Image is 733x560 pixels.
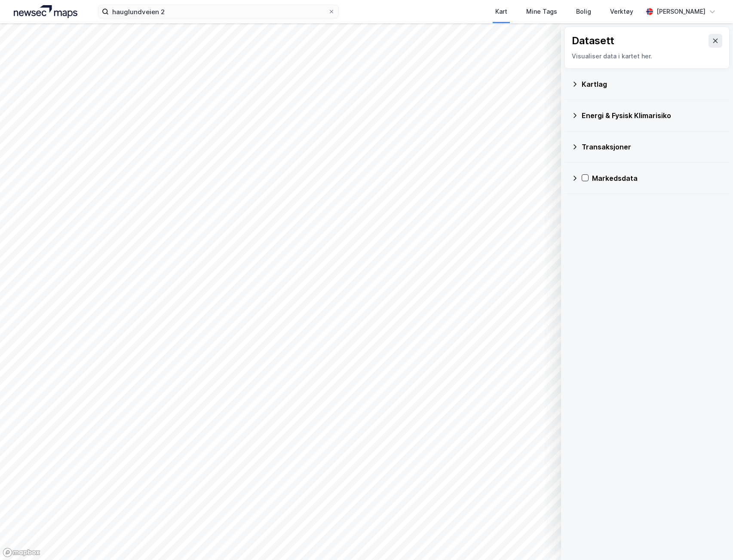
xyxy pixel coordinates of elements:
[582,110,723,121] div: Energi & Fysisk Klimarisiko
[572,34,614,48] div: Datasett
[3,548,40,557] a: Mapbox homepage
[572,51,722,61] div: Visualiser data i kartet her.
[582,79,723,89] div: Kartlag
[14,5,77,18] img: logo.a4113a55bc3d86da70a041830d287a7e.svg
[576,6,591,17] div: Bolig
[592,173,723,183] div: Markedsdata
[610,6,633,17] div: Verktøy
[109,5,328,18] input: Søk på adresse, matrikkel, gårdeiere, leietakere eller personer
[495,6,507,17] div: Kart
[582,142,723,152] div: Transaksjoner
[690,519,733,560] iframe: Chat Widget
[656,6,705,17] div: [PERSON_NAME]
[690,519,733,560] div: Kontrollprogram for chat
[526,6,557,17] div: Mine Tags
